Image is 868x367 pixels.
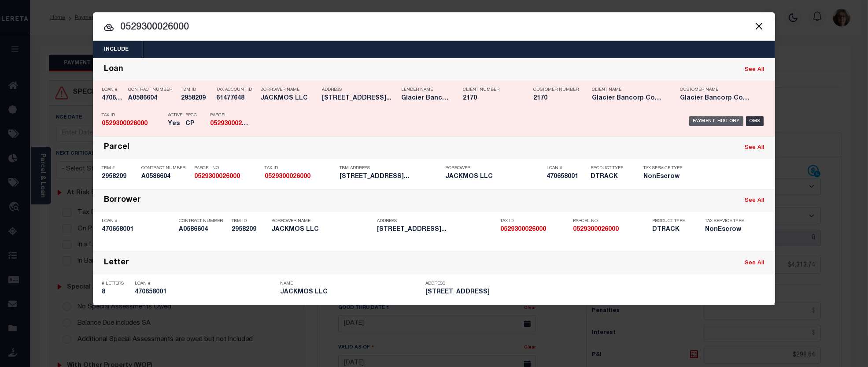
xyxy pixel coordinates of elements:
[322,95,397,102] h5: 2325 S FEDERAL BLVD DENVER CO 8...
[643,166,683,171] p: Tax Service Type
[680,95,755,102] h5: Glacier Bancorp Commercial
[181,95,212,102] h5: 2958209
[745,67,764,73] a: See All
[689,116,743,126] div: Payment History
[265,174,310,180] strong: 0529300026000
[322,87,397,93] p: Address
[265,166,335,171] p: Tax ID
[135,281,276,286] p: Loan #
[102,95,124,102] h5: 470658001
[210,120,250,128] h5: 0529300026000
[445,173,542,181] h5: JACKMOS LLC
[547,173,586,181] h5: 470658001
[401,95,450,102] h5: Glacier Bancorp Commercial
[179,219,227,224] p: Contract Number
[745,198,764,204] a: See All
[104,65,123,75] div: Loan
[216,87,256,93] p: Tax Account ID
[141,173,190,181] h5: A0586604
[745,260,764,266] a: See All
[533,95,577,102] h5: 2170
[500,219,569,224] p: Tax ID
[377,226,496,234] h5: 2325 S FEDERAL BLVD DENVER CO 8...
[463,87,520,93] p: Client Number
[340,166,441,171] p: TBM Address
[340,173,441,181] h5: 2325 S FEDERAL BLVD DENVER CO 8...
[181,87,212,93] p: TBM ID
[102,173,137,181] h5: 2958209
[573,226,648,234] h5: 0529300026000
[705,226,749,234] h5: NonEscrow
[592,95,667,102] h5: Glacier Bancorp Commercial
[271,219,373,224] p: Borrower Name
[102,289,130,296] h5: 8
[753,20,765,32] button: Close
[705,219,749,224] p: Tax Service Type
[168,120,181,128] h5: Yes
[463,95,520,102] h5: 2170
[500,226,569,234] h5: 0529300026000
[592,87,667,93] p: Client Name
[194,173,260,181] h5: 0529300026000
[745,145,764,151] a: See All
[280,289,421,296] h5: JACKMOS LLC
[533,87,579,93] p: Customer Number
[210,121,256,127] strong: 0529300026000
[746,116,764,126] div: OMS
[104,196,141,206] div: Borrower
[265,173,335,181] h5: 0529300026000
[194,166,260,171] p: Parcel No
[280,281,421,286] p: Name
[232,219,267,224] p: TBM ID
[680,87,755,93] p: Customer Name
[591,166,630,171] p: Product Type
[260,87,318,93] p: Borrower Name
[102,121,148,127] strong: 0529300026000
[425,281,566,286] p: Address
[128,95,177,102] h5: A0586604
[260,95,318,102] h5: JACKMOS LLC
[102,226,174,234] h5: 470658001
[128,87,177,93] p: Contract Number
[179,226,227,234] h5: A0586604
[500,226,546,233] strong: 0529300026000
[93,20,775,35] input: Start typing...
[652,219,692,224] p: Product Type
[102,219,174,224] p: Loan #
[547,166,586,171] p: Loan #
[104,143,129,153] div: Parcel
[643,173,683,181] h5: NonEscrow
[102,113,163,118] p: Tax ID
[168,113,182,118] p: Active
[377,219,496,224] p: Address
[401,87,450,93] p: Lender Name
[141,166,190,171] p: Contract Number
[425,289,566,296] h5: 2325 SOUTH FEDERAL BLVD
[445,166,542,171] p: Borrower
[104,258,129,268] div: Letter
[216,95,256,102] h5: 61477648
[210,113,250,118] p: Parcel
[102,120,163,128] h5: 0529300026000
[232,226,267,234] h5: 2958209
[573,219,648,224] p: Parcel No
[102,166,137,171] p: TBM #
[652,226,692,234] h5: DTRACK
[102,281,130,286] p: # Letters
[102,87,124,93] p: Loan #
[93,41,140,58] button: Include
[591,173,630,181] h5: DTRACK
[271,226,373,234] h5: JACKMOS LLC
[185,120,197,128] h5: CP
[185,113,197,118] p: PPCC
[194,174,240,180] strong: 0529300026000
[573,226,619,233] strong: 0529300026000
[135,289,276,296] h5: 470658001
